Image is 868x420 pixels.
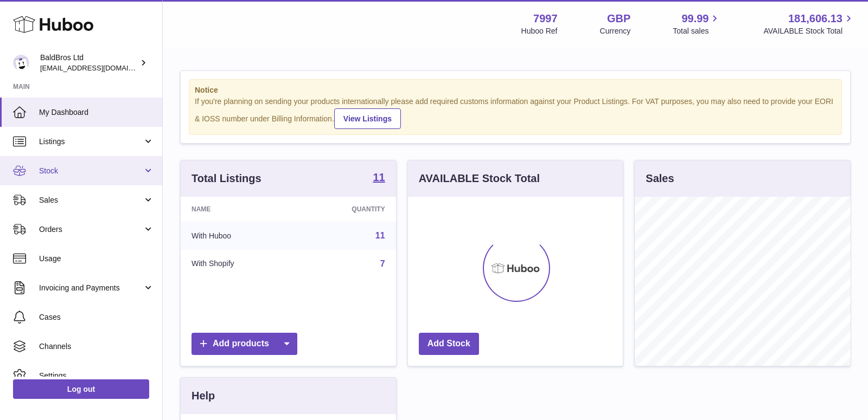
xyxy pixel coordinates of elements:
strong: Notice [195,85,836,95]
span: Total sales [673,26,721,36]
span: [EMAIL_ADDRESS][DOMAIN_NAME] [40,63,159,72]
span: Listings [39,137,143,147]
span: 181,606.13 [788,11,843,26]
div: Huboo Ref [521,26,558,36]
a: 7 [380,259,385,268]
span: 99.99 [681,11,709,26]
th: Name [181,197,297,222]
strong: 7997 [533,11,558,26]
a: Add products [192,333,297,355]
a: Log out [13,379,149,399]
span: Channels [39,341,154,352]
span: Sales [39,195,143,205]
div: BaldBros Ltd [40,53,138,73]
span: Settings [39,371,154,381]
a: Add Stock [419,333,479,355]
a: 181,606.13 AVAILABLE Stock Total [763,11,855,36]
span: Usage [39,254,154,264]
span: AVAILABLE Stock Total [763,26,855,36]
span: Orders [39,224,143,235]
span: Invoicing and Payments [39,283,143,293]
strong: 11 [373,172,385,183]
a: 11 [375,231,385,240]
div: If you're planning on sending your products internationally please add required customs informati... [195,96,836,129]
span: Stock [39,166,143,176]
td: With Huboo [181,222,297,250]
a: View Listings [334,108,401,129]
td: With Shopify [181,250,297,278]
a: 11 [373,172,385,185]
span: Cases [39,312,154,322]
h3: Sales [646,171,674,186]
th: Quantity [297,197,396,222]
strong: GBP [607,11,630,26]
h3: Help [192,389,215,403]
span: My Dashboard [39,107,154,118]
h3: Total Listings [192,171,261,186]
a: 99.99 Total sales [673,11,721,36]
div: Currency [600,26,631,36]
img: baldbrothersblog@gmail.com [13,55,29,71]
h3: AVAILABLE Stock Total [419,171,540,186]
